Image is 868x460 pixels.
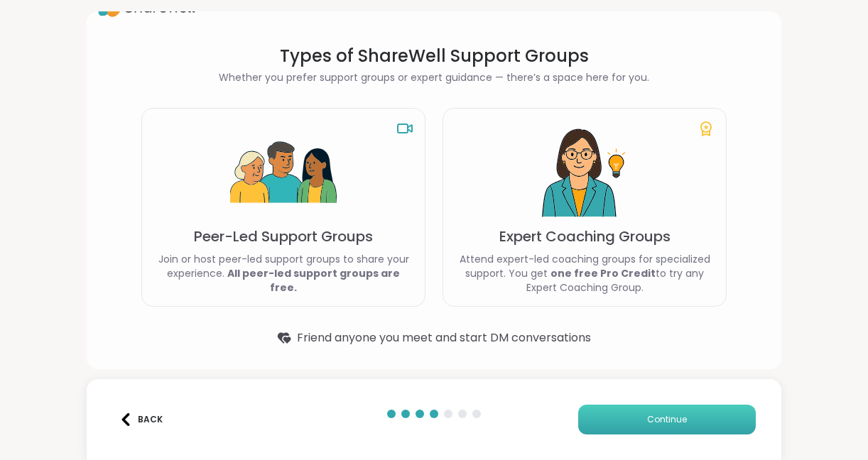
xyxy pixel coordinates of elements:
img: Expert Coaching Groups [531,120,638,226]
p: Expert Coaching Groups [499,226,671,246]
h1: Types of ShareWell Support Groups [141,45,727,67]
div: Back [119,413,163,426]
span: Friend anyone you meet and start DM conversations [297,329,591,346]
img: Peer-Led Support Groups [230,120,337,226]
button: Back [112,405,169,434]
span: Continue [647,413,687,426]
p: Join or host peer-led support groups to share your experience. [153,252,413,295]
button: Continue [578,405,756,434]
p: Attend expert-led coaching groups for specialized support. You get to try any Expert Coaching Group. [455,252,715,295]
b: All peer-led support groups are free. [227,266,400,295]
p: Peer-Led Support Groups [194,226,373,246]
h2: Whether you prefer support groups or expert guidance — there’s a space here for you. [141,70,727,85]
b: one free Pro Credit [550,266,656,280]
